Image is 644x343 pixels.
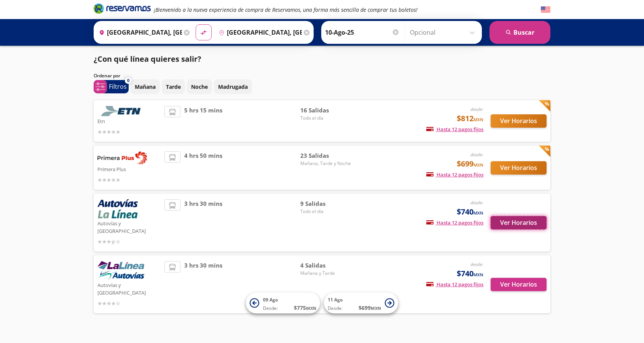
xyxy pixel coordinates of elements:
[470,199,483,206] em: desde:
[97,280,161,297] p: Autovías y [GEOGRAPHIC_DATA]
[109,82,127,91] p: Filtros
[154,6,418,13] em: ¡Bienvenido a la nueva experiencia de compra de Reservamos, una forma más sencilla de comprar tus...
[162,79,185,94] button: Tarde
[187,79,212,94] button: Noche
[94,3,151,16] a: Brand Logo
[184,261,222,308] span: 3 hrs 30 mins
[470,151,483,158] em: desde:
[263,297,278,303] span: 09 Ago
[184,106,222,136] span: 5 hrs 15 mins
[426,126,483,133] span: Hasta 12 pagos fijos
[300,151,354,160] span: 23 Salidas
[473,210,483,216] small: MXN
[426,171,483,178] span: Hasta 12 pagos fijos
[97,261,144,280] img: Autovías y La Línea
[473,117,483,122] small: MXN
[470,261,483,268] em: desde:
[410,23,478,42] input: Opcional
[218,83,248,91] p: Madrugada
[127,77,129,84] span: 0
[491,278,547,291] button: Ver Horarios
[216,23,302,42] input: Buscar Destino
[300,208,354,215] span: Todo el día
[94,80,129,93] button: 0Filtros
[457,268,483,279] span: $740
[491,161,547,175] button: Ver Horarios
[263,305,278,312] span: Desde:
[473,272,483,277] small: MXN
[473,162,483,168] small: MXN
[300,115,354,122] span: Todo el día
[135,83,156,91] p: Mañana
[214,79,252,94] button: Madrugada
[97,151,147,164] img: Primera Plus
[491,114,547,128] button: Ver Horarios
[457,206,483,218] span: $740
[246,293,320,314] button: 09 AgoDesde:$775MXN
[328,297,343,303] span: 11 Ago
[166,83,181,91] p: Tarde
[426,219,483,226] span: Hasta 12 pagos fijos
[97,164,161,173] p: Primera Plus
[300,160,354,167] span: Mañana, Tarde y Noche
[470,106,483,112] em: desde:
[94,53,201,65] p: ¿Con qué línea quieres salir?
[184,151,222,184] span: 4 hrs 50 mins
[359,304,381,312] span: $ 699
[541,5,550,14] button: English
[457,113,483,124] span: $812
[426,281,483,288] span: Hasta 12 pagos fijos
[300,199,354,208] span: 9 Salidas
[94,72,120,79] p: Ordenar por
[325,23,400,42] input: Elegir Fecha
[96,23,182,42] input: Buscar Origen
[97,116,161,125] p: Etn
[328,305,343,312] span: Desde:
[97,199,138,218] img: Autovías y La Línea
[489,21,550,44] button: Buscar
[324,293,398,314] button: 11 AgoDesde:$699MXN
[97,218,161,235] p: Autovías y [GEOGRAPHIC_DATA]
[184,199,222,246] span: 3 hrs 30 mins
[300,270,354,277] span: Mañana y Tarde
[457,158,483,170] span: $699
[131,79,160,94] button: Mañana
[94,3,151,14] i: Brand Logo
[191,83,208,91] p: Noche
[306,305,316,311] small: MXN
[294,304,316,312] span: $ 775
[97,106,147,116] img: Etn
[300,106,354,115] span: 16 Salidas
[371,305,381,311] small: MXN
[491,216,547,229] button: Ver Horarios
[300,261,354,270] span: 4 Salidas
